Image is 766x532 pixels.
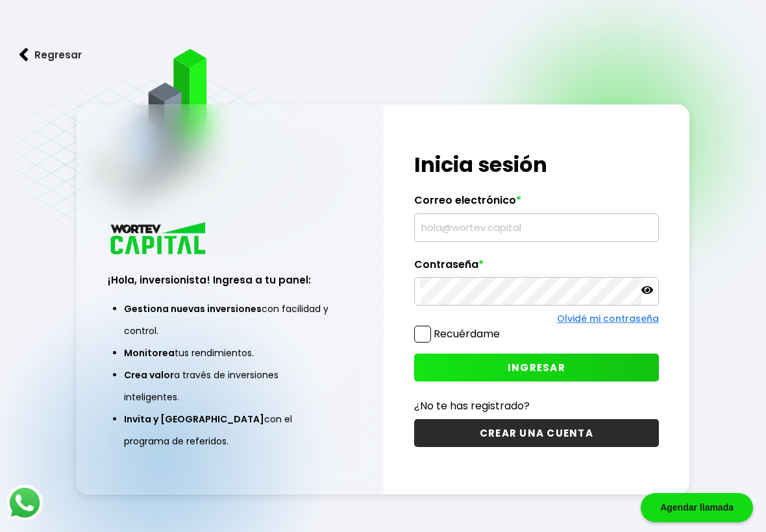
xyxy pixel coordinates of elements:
div: Agendar llamada [641,493,753,522]
a: Olvidé mi contraseña [557,312,659,325]
input: hola@wortev.capital [420,214,653,241]
p: ¿No te has registrado? [414,398,659,414]
img: flecha izquierda [19,48,29,62]
li: con facilidad y control. [124,298,336,342]
img: logos_whatsapp-icon.242b2217.svg [6,485,43,521]
span: Crea valor [124,369,174,381]
a: ¿No te has registrado?CREAR UNA CUENTA [414,398,659,447]
span: Gestiona nuevas inversiones [124,302,262,315]
label: Recuérdame [434,326,500,341]
label: Correo electrónico [414,194,659,213]
span: Invita y [GEOGRAPHIC_DATA] [124,413,264,426]
li: a través de inversiones inteligentes. [124,364,336,408]
span: Monitorea [124,346,175,359]
li: tus rendimientos. [124,342,336,364]
span: INGRESAR [508,361,565,374]
button: INGRESAR [414,354,659,381]
button: CREAR UNA CUENTA [414,419,659,447]
li: con el programa de referidos. [124,408,336,452]
h3: ¡Hola, inversionista! Ingresa a tu panel: [108,272,352,287]
img: logo_wortev_capital [108,221,210,259]
label: Contraseña [414,258,659,278]
h1: Inicia sesión [414,149,659,180]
